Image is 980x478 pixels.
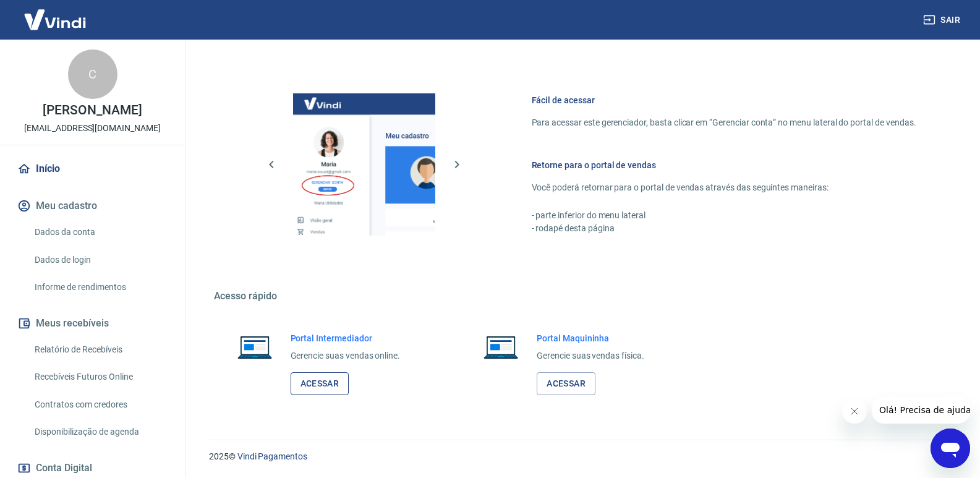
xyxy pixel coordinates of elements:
[30,247,170,273] a: Dados de login
[15,192,170,220] button: Meu cadastro
[30,364,170,390] a: Recebíveis Futuros Online
[43,104,142,117] p: [PERSON_NAME]
[532,222,916,235] p: - rodapé desta página
[532,116,916,129] p: Para acessar este gerenciador, basta clicar em “Gerenciar conta” no menu lateral do portal de ven...
[872,396,970,424] iframe: Mensagem da empresa
[15,310,170,337] button: Meus recebíveis
[30,220,170,245] a: Dados da conta
[532,94,916,106] h6: Fácil de acessar
[537,332,644,344] h6: Portal Maquininha
[7,9,104,19] span: Olá! Precisa de ajuda?
[229,332,281,362] img: Imagem de um notebook aberto
[291,332,401,344] h6: Portal Intermediador
[291,372,349,395] a: Acessar
[532,181,916,194] p: Você poderá retornar para o portal de vendas através das seguintes maneiras:
[475,332,527,362] img: Imagem de um notebook aberto
[15,1,95,38] img: Vindi
[537,349,644,362] p: Gerencie suas vendas física.
[291,349,401,362] p: Gerencie suas vendas online.
[931,429,970,468] iframe: Botão para abrir a janela de mensagens
[921,9,965,32] button: Sair
[532,209,916,222] p: - parte inferior do menu lateral
[237,451,307,461] a: Vindi Pagamentos
[842,399,867,424] iframe: Fechar mensagem
[532,159,916,171] h6: Retorne para o portal de vendas
[293,93,435,236] img: Imagem da dashboard mostrando o botão de gerenciar conta na sidebar no lado esquerdo
[68,49,117,99] div: C
[15,155,170,182] a: Início
[209,450,950,463] p: 2025 ©
[30,392,170,417] a: Contratos com credores
[30,337,170,362] a: Relatório de Recebíveis
[214,290,946,302] h5: Acesso rápido
[30,275,170,300] a: Informe de rendimentos
[24,122,161,135] p: [EMAIL_ADDRESS][DOMAIN_NAME]
[537,372,595,395] a: Acessar
[30,419,170,445] a: Disponibilização de agenda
